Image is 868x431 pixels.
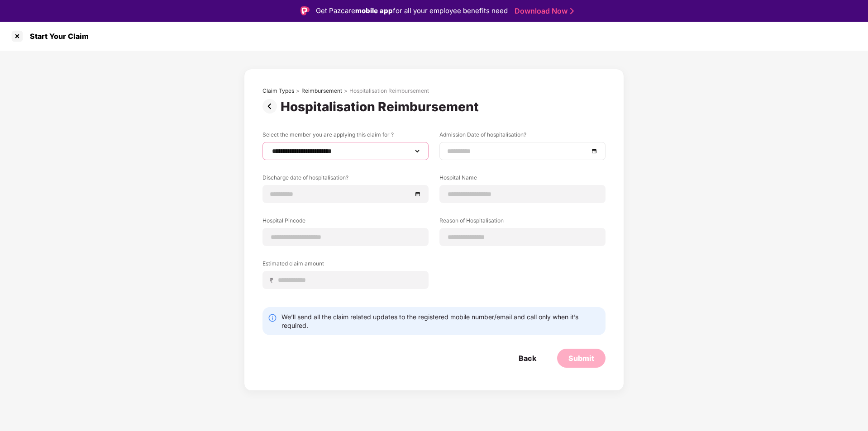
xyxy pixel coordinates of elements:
[439,217,606,228] label: Reason of Hospitalisation
[24,32,89,41] div: Start Your Claim
[568,353,594,363] div: Submit
[301,87,342,95] div: Reimbursement
[262,217,429,228] label: Hospital Pincode
[439,174,606,185] label: Hospital Name
[355,6,393,15] strong: mobile app
[262,87,294,95] div: Claim Types
[300,6,310,15] img: Logo
[268,313,277,322] img: svg+xml;base64,PHN2ZyBpZD0iSW5mby0yMHgyMCIgeG1sbnM9Imh0dHA6Ly93d3cudzMub3JnLzIwMDAvc3ZnIiB3aWR0aD...
[515,6,571,16] a: Download Now
[570,6,574,16] img: Stroke
[296,87,300,95] div: >
[281,99,482,114] div: Hospitalisation Reimbursement
[316,5,508,16] div: Get Pazcare for all your employee benefits need
[519,353,536,363] div: Back
[439,131,606,142] label: Admission Date of hospitalisation?
[262,260,429,271] label: Estimated claim amount
[344,87,348,95] div: >
[349,87,429,95] div: Hospitalisation Reimbursement
[281,313,600,330] div: We’ll send all the claim related updates to the registered mobile number/email and call only when...
[270,276,277,284] span: ₹
[262,131,429,142] label: Select the member you are applying this claim for ?
[262,99,281,114] img: svg+xml;base64,PHN2ZyBpZD0iUHJldi0zMngzMiIgeG1sbnM9Imh0dHA6Ly93d3cudzMub3JnLzIwMDAvc3ZnIiB3aWR0aD...
[262,174,429,185] label: Discharge date of hospitalisation?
